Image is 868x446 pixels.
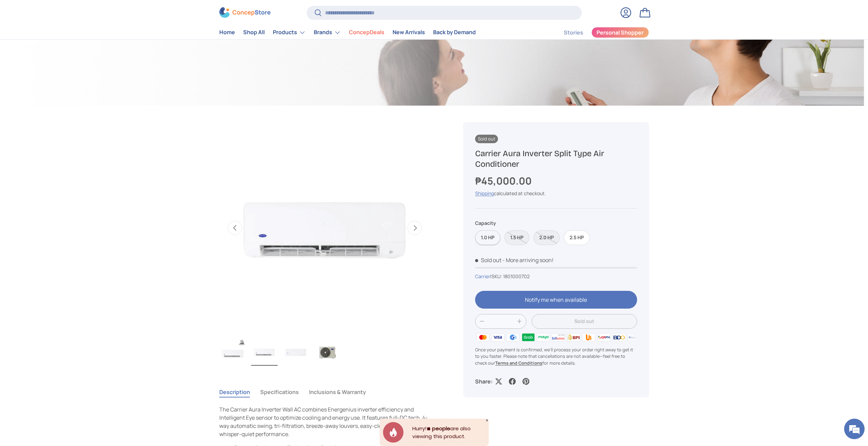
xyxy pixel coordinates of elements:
button: Specifications [260,384,299,400]
img: qrph [596,332,611,342]
label: Sold out [504,230,529,245]
img: Carrier Aura Inverter Split Type Air Conditioner [314,338,340,366]
p: Share: [475,377,492,386]
img: billease [551,332,566,342]
a: Terms and Conditions [495,360,542,366]
p: - More arriving soon! [502,256,554,264]
legend: Capacity [475,219,496,227]
p: Once your payment is confirmed, we'll process your order right away to get it to you faster. Plea... [475,347,637,366]
img: maya [536,332,551,342]
button: Sold out [532,314,637,329]
div: calculated at checkout. [475,190,637,197]
p: The Carrier Aura Inverter Wall AC combines Energenius inverter efficiency and Intelligent Eye sen... [219,405,431,438]
img: Carrier Aura Inverter Split Type Air Conditioner [220,338,246,366]
img: ConcepStore [219,8,270,18]
a: Shop All [243,26,265,39]
img: ubp [581,332,596,342]
span: 1801000702 [503,273,530,280]
span: | [490,273,530,280]
img: grabpay [520,332,535,342]
a: New Arrivals [393,26,425,39]
img: metrobank [627,332,642,342]
img: master [475,332,490,342]
img: Carrier Aura Inverter Split Type Air Conditioner [251,338,278,366]
a: ConcepDeals [349,26,384,39]
nav: Secondary [547,26,649,39]
span: Sold out [475,135,498,143]
a: Personal Shopper [591,27,649,38]
strong: ₱45,000.00 [475,174,533,188]
a: Shipping [475,190,494,197]
a: Home [219,26,235,39]
span: Sold out [475,256,501,264]
img: bpi [566,332,581,342]
span: Personal Shopper [597,30,644,36]
span: SKU: [491,273,502,280]
a: Carrier [475,273,490,280]
a: Back by Demand [433,26,476,39]
summary: Products [269,26,310,39]
div: Close [485,419,489,422]
button: Description [219,384,250,400]
img: visa [490,332,505,342]
label: Sold out [533,230,560,245]
nav: Primary [219,26,476,39]
img: gcash [505,332,520,342]
button: Inclusions & Warranty [309,384,366,400]
img: Carrier Aura Inverter Split Type Air Conditioner [282,338,309,366]
media-gallery: Gallery Viewer [219,122,431,368]
img: bdo [612,332,627,342]
summary: Brands [310,26,345,39]
h1: Carrier Aura Inverter Split Type Air Conditioner [475,148,637,170]
a: Stories [564,26,583,39]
